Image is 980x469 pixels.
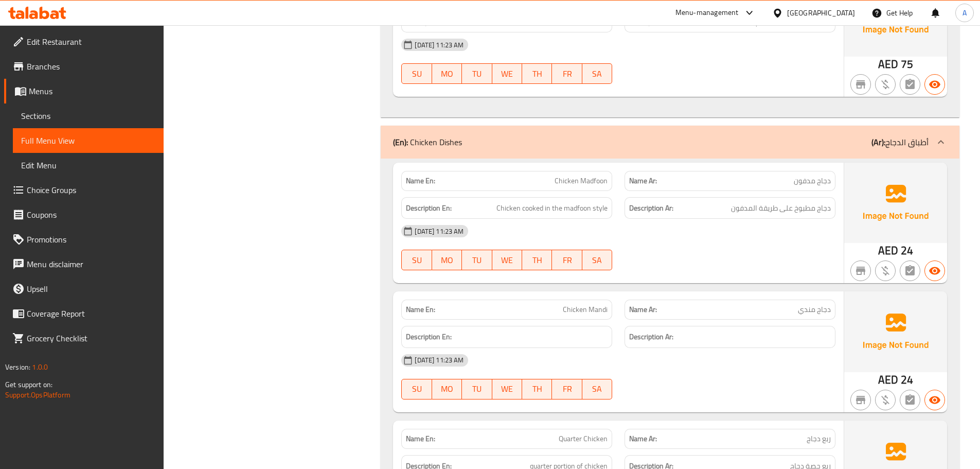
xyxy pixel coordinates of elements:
[4,178,164,202] a: Choice Groups
[787,7,855,19] div: [GEOGRAPHIC_DATA]
[406,253,427,268] span: SU
[27,60,155,73] span: Branches
[496,253,518,268] span: WE
[844,291,947,372] img: Ae5nvW7+0k+MAAAAAElFTkSuQmCC
[878,370,898,390] span: AED
[552,379,582,399] button: FR
[4,79,164,103] a: Menus
[466,381,488,396] span: TU
[432,379,462,399] button: MO
[556,66,578,81] span: FR
[27,36,155,48] span: Edit Restaurant
[963,7,967,19] span: A
[901,240,913,260] span: 24
[21,159,155,171] span: Edit Menu
[21,110,155,122] span: Sections
[406,331,452,343] strong: Description En:
[492,63,522,84] button: WE
[406,202,452,215] strong: Description En:
[29,85,155,97] span: Menus
[432,63,462,84] button: MO
[798,304,831,315] span: دجاج مندي
[555,176,608,186] span: Chicken Madfoon
[4,29,164,54] a: Edit Restaurant
[586,381,608,396] span: SA
[401,250,432,270] button: SU
[27,258,155,270] span: Menu disclaimer
[4,276,164,301] a: Upsell
[27,209,155,221] span: Coupons
[27,307,155,320] span: Coverage Report
[586,66,608,81] span: SA
[406,66,427,81] span: SU
[850,390,871,410] button: Not branch specific item
[807,433,831,444] span: ربع دجاج
[875,390,896,410] button: Purchased item
[13,103,164,128] a: Sections
[522,379,552,399] button: TH
[13,128,164,153] a: Full Menu View
[406,433,435,444] strong: Name En:
[462,379,492,399] button: TU
[462,63,492,84] button: TU
[411,227,468,236] span: [DATE] 11:23 AM
[522,250,552,270] button: TH
[629,202,673,215] strong: Description Ar:
[4,301,164,326] a: Coverage Report
[436,253,458,268] span: MO
[901,370,913,390] span: 24
[406,304,435,315] strong: Name En:
[32,360,48,374] span: 1.0.0
[13,153,164,178] a: Edit Menu
[901,54,913,74] span: 75
[556,381,578,396] span: FR
[5,378,52,391] span: Get support on:
[526,253,548,268] span: TH
[629,433,657,444] strong: Name Ar:
[393,136,462,148] p: Chicken Dishes
[731,202,831,215] span: دجاج مطبوخ على طريقة المدفون
[411,355,468,365] span: [DATE] 11:23 AM
[552,250,582,270] button: FR
[5,388,70,402] a: Support.OpsPlatform
[27,283,155,295] span: Upsell
[466,253,488,268] span: TU
[582,379,612,399] button: SA
[629,15,673,28] strong: Description Ar:
[496,381,518,396] span: WE
[900,260,920,281] button: Not has choices
[924,390,945,410] button: Available
[559,433,608,444] span: Quarter Chicken
[878,240,898,260] span: AED
[4,252,164,276] a: Menu disclaimer
[411,40,468,50] span: [DATE] 11:23 AM
[406,176,435,186] strong: Name En:
[526,66,548,81] span: TH
[4,227,164,252] a: Promotions
[401,379,432,399] button: SU
[27,184,155,196] span: Choice Groups
[871,136,929,148] p: أطباق الدجاج
[432,250,462,270] button: MO
[4,202,164,227] a: Coupons
[401,63,432,84] button: SU
[496,202,608,215] span: Chicken cooked in the madfoon style
[4,326,164,351] a: Grocery Checklist
[406,381,427,396] span: SU
[924,74,945,95] button: Available
[381,126,959,159] div: (En): Chicken Dishes(Ar):أطباق الدجاج
[526,381,548,396] span: TH
[466,66,488,81] span: TU
[850,74,871,95] button: Not branch specific item
[496,66,518,81] span: WE
[462,250,492,270] button: TU
[27,233,155,246] span: Promotions
[21,134,155,147] span: Full Menu View
[582,250,612,270] button: SA
[436,66,458,81] span: MO
[844,163,947,243] img: Ae5nvW7+0k+MAAAAAElFTkSuQmCC
[794,176,831,186] span: دجاج مدفون
[406,15,452,28] strong: Description En:
[586,253,608,268] span: SA
[492,250,522,270] button: WE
